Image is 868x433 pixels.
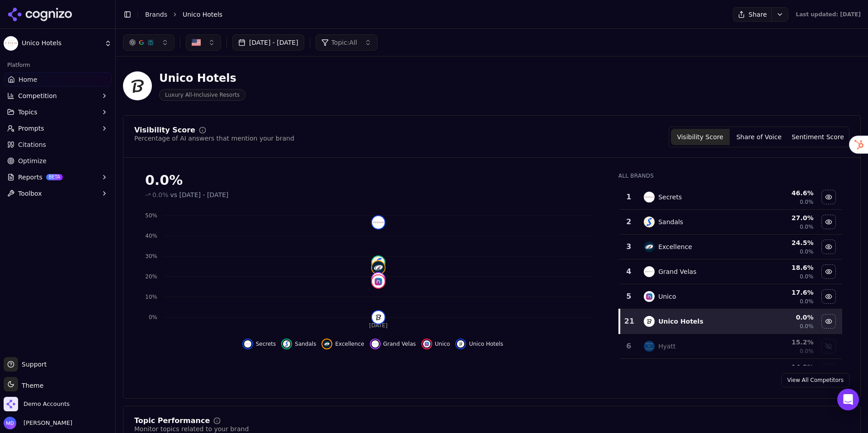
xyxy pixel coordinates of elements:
button: Toolbox [4,186,112,201]
img: Demo Accounts [4,397,18,411]
span: Luxury All-Inclusive Resorts [159,89,245,101]
button: Sentiment Score [788,129,847,145]
img: grand velas [372,273,385,286]
div: Percentage of AI answers that mention your brand [134,134,294,143]
img: secrets [372,216,385,229]
span: Unico Hotels [469,340,503,348]
span: Grand Velas [383,340,416,348]
div: Visibility Score [134,127,195,134]
div: 24.5 % [755,238,813,247]
img: excellence [323,340,330,348]
span: Unico [435,340,450,348]
span: 0.0% [800,248,814,255]
span: Topic: All [331,38,357,47]
span: BETA [46,174,63,180]
button: Open organization switcher [4,397,70,411]
div: 6 [623,341,635,352]
img: unico [423,340,430,348]
div: 1 [623,192,635,202]
img: excellence [372,261,385,274]
button: Share of Voice [730,129,788,145]
img: unico hotels [457,340,464,348]
div: 2 [623,216,635,227]
span: 0.0% [800,223,814,231]
div: Topic Performance [134,417,210,424]
span: Optimize [18,156,47,165]
div: 5 [623,291,635,302]
button: Open user button [4,417,72,429]
div: 17.6 % [755,288,813,297]
img: United States [192,38,201,47]
button: Prompts [4,121,112,136]
img: Unico Hotels [123,71,152,100]
div: 14.2 % [755,362,813,372]
div: Unico Hotels [159,71,245,85]
span: Support [18,360,47,369]
span: Toolbox [18,189,42,198]
div: Open Intercom Messenger [837,389,859,410]
div: All Brands [618,172,842,179]
tr: 5unicoUnico17.6%0.0%Hide unico data [619,284,842,309]
div: Grand Velas [658,267,696,276]
button: Hide excellence data [821,240,836,254]
tr: 4grand velasGrand Velas18.6%0.0%Hide grand velas data [619,259,842,284]
div: 15.2 % [755,338,813,347]
div: Hyatt [658,342,675,351]
div: 0.0 % [755,313,813,322]
img: excellence [644,241,655,252]
a: Citations [4,137,112,152]
a: Brands [145,11,167,18]
span: [PERSON_NAME] [20,419,72,427]
span: Unico Hotels [183,10,222,19]
span: 0.0% [800,273,814,280]
tr: 2sandalsSandals27.0%0.0%Hide sandals data [619,210,842,235]
tr: 21unico hotelsUnico Hotels0.0%0.0%Hide unico hotels data [619,309,842,334]
button: Share [733,7,771,22]
div: Unico [658,292,676,301]
button: Hide unico hotels data [821,314,836,329]
button: Show le blanc data [821,364,836,378]
div: Excellence [658,242,692,251]
a: View All Competitors [781,373,849,387]
div: Platform [4,58,112,72]
tspan: 30% [145,253,157,259]
span: 0.0% [800,348,814,355]
button: ReportsBETA [4,170,112,184]
tspan: 40% [145,233,157,239]
tspan: 20% [145,273,157,280]
tr: 3excellenceExcellence24.5%0.0%Hide excellence data [619,235,842,259]
span: Citations [18,140,46,149]
span: Competition [18,91,57,100]
button: Hide secrets data [242,339,276,349]
img: Melissa Dowd [4,417,16,429]
tspan: 10% [145,294,157,300]
div: 3 [623,241,635,252]
span: Secrets [256,340,276,348]
div: Last updated: [DATE] [796,11,861,18]
div: 18.6 % [755,263,813,272]
button: Hide unico data [821,289,836,304]
button: Hide unico hotels data [455,339,503,349]
span: Topics [18,108,38,117]
span: Sandals [295,340,316,348]
span: Home [19,75,37,84]
span: Excellence [335,340,364,348]
img: sandals [283,340,290,348]
button: Visibility Score [671,129,730,145]
img: unico [644,291,655,302]
span: 0.0% [800,298,814,305]
tspan: 0% [149,314,157,320]
img: grand velas [644,266,655,277]
nav: breadcrumb [145,10,715,19]
span: Reports [18,173,42,182]
span: Demo Accounts [24,400,70,408]
button: Hide sandals data [821,215,836,229]
img: grand velas [372,340,379,348]
tspan: 50% [145,212,157,219]
img: sandals [372,256,385,269]
div: 27.0 % [755,213,813,222]
div: Unico Hotels [658,317,703,326]
div: 4 [623,266,635,277]
span: Unico Hotels [22,39,101,47]
button: Hide grand velas data [821,264,836,279]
